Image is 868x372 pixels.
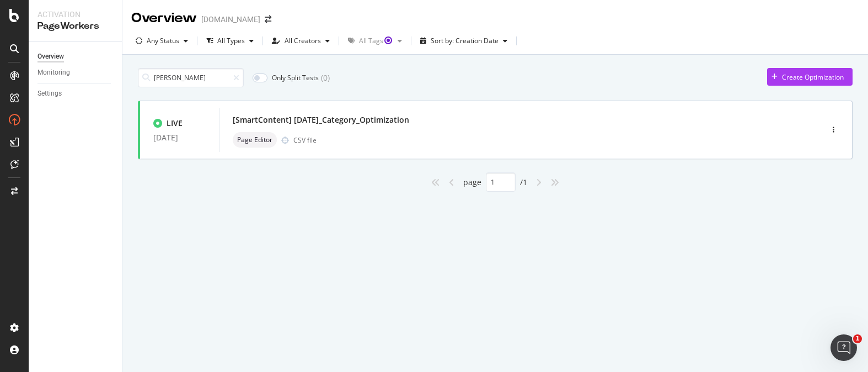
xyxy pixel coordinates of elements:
[272,73,319,82] div: Only Split Tests
[782,72,844,82] div: Create Optimization
[37,20,113,33] div: PageWorkers
[767,68,853,86] button: Create Optimization
[131,32,192,50] button: Any Status
[532,174,546,191] div: angle-right
[37,88,62,99] div: Settings
[444,174,459,191] div: angle-left
[217,38,245,44] div: All Types
[416,32,512,50] button: Sort by: Creation Date
[265,15,271,23] div: arrow-right-arrow-left
[285,38,321,44] div: All Creators
[237,137,272,143] span: Page Editor
[267,32,334,50] button: All Creators
[431,38,499,44] div: Sort by: Creation Date
[167,118,183,129] div: LIVE
[546,174,564,191] div: angles-right
[463,172,527,192] div: page / 1
[321,72,330,83] div: ( 0 )
[37,51,64,62] div: Overview
[37,67,114,78] a: Monitoring
[853,334,862,343] span: 1
[383,35,393,45] div: Tooltip anchor
[427,174,444,191] div: angles-left
[233,114,409,125] div: [SmartContent] [DATE]_Category_Optimization
[831,334,857,361] iframe: Intercom live chat
[293,135,317,145] div: CSV file
[202,32,258,50] button: All Types
[147,38,179,44] div: Any Status
[37,67,70,78] div: Monitoring
[37,9,113,20] div: Activation
[153,133,206,142] div: [DATE]
[233,132,277,148] div: neutral label
[37,88,114,99] a: Settings
[138,68,244,87] input: Search an Optimization
[201,14,260,25] div: [DOMAIN_NAME]
[37,51,114,62] a: Overview
[359,38,393,44] div: All Tags
[344,32,406,50] button: All TagsTooltip anchor
[131,9,197,28] div: Overview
